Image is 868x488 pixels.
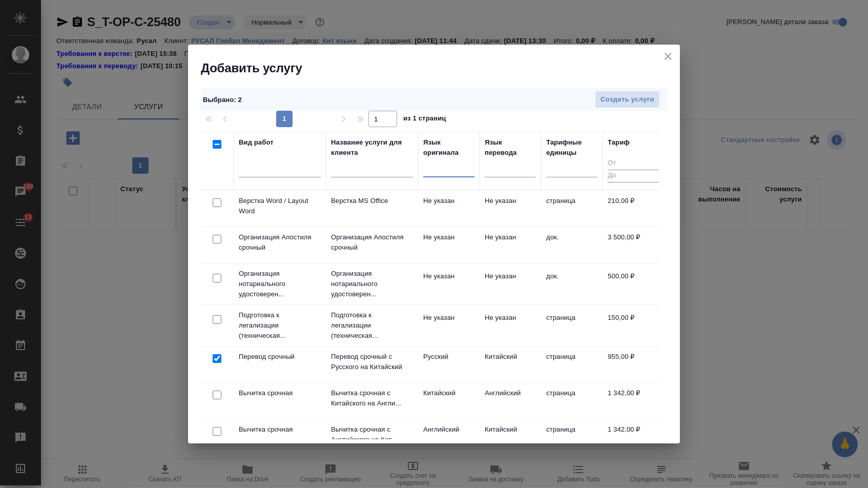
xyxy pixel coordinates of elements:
[331,232,413,253] p: Организация Апостиля срочный
[331,388,413,409] p: Вычитка срочная с Китайского на Англи...
[603,419,664,455] td: 1 342,00 ₽
[608,170,659,182] input: До
[480,419,541,455] td: Китайский
[541,308,603,343] td: страница
[331,196,413,206] p: Верстка MS Office
[418,383,480,419] td: Китайский
[418,419,480,455] td: Английский
[541,227,603,263] td: док.
[239,269,321,299] p: Организация нотариального удостоверен...
[331,137,413,158] div: Название услуги для клиента
[603,383,664,419] td: 1 342,00 ₽
[331,424,413,445] p: Вычитка срочная с Английского на Кит...
[239,310,321,341] p: Подготовка к легализации (техническая...
[541,347,603,382] td: страница
[608,157,659,170] input: От
[608,137,630,148] div: Тариф
[239,232,321,253] p: Организация Апостиля срочный
[541,419,603,455] td: страница
[418,227,480,263] td: Не указан
[331,269,413,299] p: Организация нотариального удостоверен...
[541,191,603,227] td: страница
[541,266,603,302] td: док.
[541,383,603,419] td: страница
[603,347,664,382] td: 955,00 ₽
[603,227,664,263] td: 3 500,00 ₽
[418,266,480,302] td: Не указан
[603,191,664,227] td: 210,00 ₽
[480,308,541,343] td: Не указан
[203,96,242,104] span: Выбрано : 2
[601,94,654,106] span: Создать услуги
[603,308,664,343] td: 150,00 ₽
[201,60,680,76] h2: Добавить услугу
[239,352,321,362] p: Перевод срочный
[480,191,541,227] td: Не указан
[480,266,541,302] td: Не указан
[603,266,664,302] td: 500,00 ₽
[331,310,413,341] p: Подготовка к легализации (техническая...
[480,347,541,382] td: Китайский
[331,352,413,372] p: Перевод срочный с Русского на Китайский
[546,137,597,158] div: Тарифные единицы
[239,424,321,435] p: Вычитка срочная
[239,137,274,148] div: Вид работ
[480,227,541,263] td: Не указан
[595,91,660,109] button: Создать услуги
[418,191,480,227] td: Не указан
[239,196,321,216] p: Верстка Word / Layout Word
[418,347,480,382] td: Русский
[485,137,536,158] div: Язык перевода
[418,308,480,343] td: Не указан
[480,383,541,419] td: Английский
[239,388,321,398] p: Вычитка срочная
[423,137,474,158] div: Язык оригинала
[403,112,446,127] span: из 1 страниц
[660,49,676,64] button: close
